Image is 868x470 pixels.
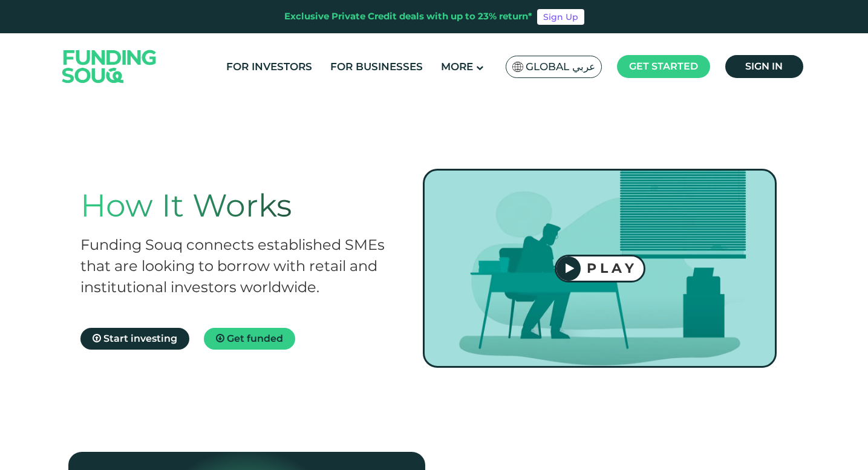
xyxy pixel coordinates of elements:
[227,333,283,344] span: Get funded
[103,333,177,344] span: Start investing
[725,55,803,78] a: Sign in
[327,57,426,77] a: For Businesses
[80,187,399,224] h1: How It Works
[512,62,523,72] img: SA Flag
[204,328,295,350] a: Get funded
[80,328,189,350] a: Start investing
[441,60,473,73] span: More
[537,9,584,25] a: Sign Up
[80,234,399,298] h2: Funding Souq connects established SMEs that are looking to borrow with retail and institutional i...
[223,57,315,77] a: For Investors
[50,36,169,97] img: Logo
[745,60,783,72] span: Sign in
[526,60,595,74] span: Global عربي
[581,260,644,276] div: PLAY
[629,60,698,72] span: Get started
[284,10,532,24] div: Exclusive Private Credit deals with up to 23% return*
[555,255,645,282] button: PLAY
